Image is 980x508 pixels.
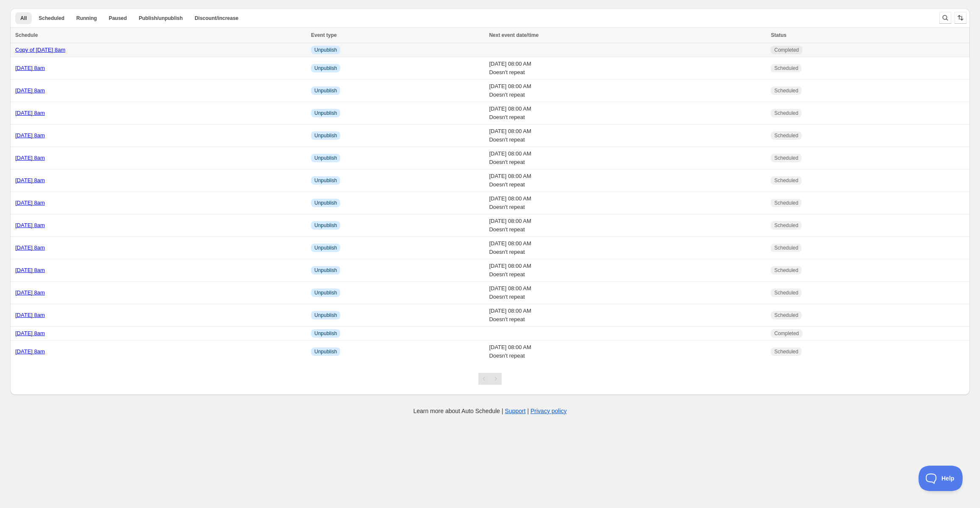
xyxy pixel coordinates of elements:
span: Scheduled [774,244,798,251]
a: [DATE] 8am [15,267,45,273]
span: Scheduled [774,177,798,184]
a: Copy of [DATE] 8am [15,47,65,53]
a: [DATE] 8am [15,87,45,94]
a: [DATE] 8am [15,65,45,71]
span: Schedule [15,32,38,38]
span: Next event date/time [489,32,539,38]
a: [DATE] 8am [15,177,45,183]
span: Scheduled [774,312,798,319]
button: Sort the results [955,12,966,24]
td: [DATE] 08:00 AM Doesn't repeat [486,147,768,169]
span: Unpublish [314,110,337,117]
span: Unpublish [314,312,337,319]
a: [DATE] 8am [15,289,45,296]
span: Unpublish [314,155,337,161]
span: Paused [109,15,127,22]
a: Privacy policy [530,408,567,414]
span: Unpublish [314,87,337,94]
a: [DATE] 8am [15,312,45,318]
span: Scheduled [774,155,798,161]
span: Scheduled [774,132,798,139]
nav: Pagination [478,373,502,385]
span: Completed [774,47,799,53]
td: [DATE] 08:00 AM Doesn't repeat [486,102,768,125]
td: [DATE] 08:00 AM Doesn't repeat [486,341,768,363]
span: Unpublish [314,200,337,206]
span: Unpublish [314,348,337,355]
a: [DATE] 8am [15,222,45,228]
span: Publish/unpublish [139,15,183,22]
td: [DATE] 08:00 AM Doesn't repeat [486,192,768,214]
a: [DATE] 8am [15,155,45,161]
span: All [20,15,27,22]
span: Status [771,32,786,38]
p: Learn more about Auto Schedule | | [413,407,566,415]
span: Running [76,15,97,22]
span: Unpublish [314,267,337,274]
a: [DATE] 8am [15,348,45,355]
span: Event type [311,32,337,38]
td: [DATE] 08:00 AM Doesn't repeat [486,125,768,147]
span: Completed [774,330,799,337]
a: [DATE] 8am [15,132,45,139]
td: [DATE] 08:00 AM Doesn't repeat [486,214,768,237]
span: Scheduled [39,15,64,22]
td: [DATE] 08:00 AM Doesn't repeat [486,282,768,304]
iframe: Toggle Customer Support [919,466,963,491]
button: Search and filter results [939,12,951,24]
a: [DATE] 8am [15,244,45,251]
span: Scheduled [774,87,798,94]
span: Unpublish [314,330,337,337]
td: [DATE] 08:00 AM Doesn't repeat [486,304,768,327]
span: Unpublish [314,289,337,296]
a: [DATE] 8am [15,200,45,206]
span: Scheduled [774,65,798,72]
a: [DATE] 8am [15,330,45,336]
span: Unpublish [314,222,337,229]
td: [DATE] 08:00 AM Doesn't repeat [486,237,768,259]
td: [DATE] 08:00 AM Doesn't repeat [486,259,768,282]
span: Scheduled [774,267,798,274]
span: Unpublish [314,177,337,184]
span: Scheduled [774,289,798,296]
span: Scheduled [774,200,798,206]
span: Unpublish [314,65,337,72]
span: Unpublish [314,132,337,139]
span: Unpublish [314,47,337,53]
span: Scheduled [774,110,798,117]
td: [DATE] 08:00 AM Doesn't repeat [486,80,768,102]
span: Scheduled [774,348,798,355]
span: Scheduled [774,222,798,229]
span: Unpublish [314,244,337,251]
td: [DATE] 08:00 AM Doesn't repeat [486,169,768,192]
td: [DATE] 08:00 AM Doesn't repeat [486,57,768,80]
span: Discount/increase [194,15,238,22]
a: Support [505,408,526,414]
a: [DATE] 8am [15,110,45,116]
